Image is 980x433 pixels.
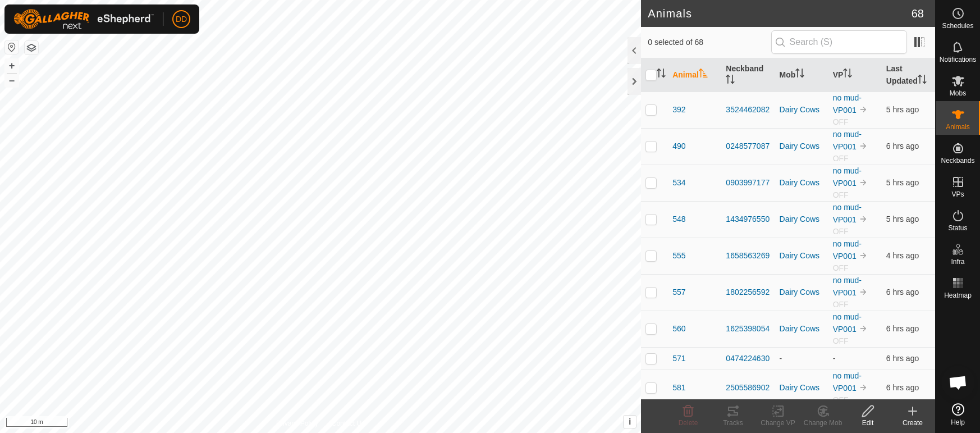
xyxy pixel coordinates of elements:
[859,142,868,151] img: to
[755,418,800,428] div: Change VP
[780,177,824,189] div: Dairy Cows
[828,58,882,92] th: VP
[5,59,19,72] button: +
[833,166,862,188] a: no mud-VP001
[672,140,685,152] span: 490
[886,142,919,151] span: 9 Oct 2025, 12:10 pm
[951,419,965,426] span: Help
[944,292,972,299] span: Heatmap
[672,353,685,364] span: 571
[672,286,685,298] span: 557
[648,7,912,20] h2: Animals
[833,93,862,115] a: no mud-VP001
[726,76,735,85] p-sorticon: Activate to sort
[941,157,974,164] span: Neckbands
[833,154,849,163] span: OFF
[936,399,980,430] a: Help
[726,323,770,335] div: 1625398054
[629,417,631,426] span: i
[886,215,919,224] span: 9 Oct 2025, 1:01 pm
[780,286,824,298] div: Dairy Cows
[726,104,770,116] div: 3524462082
[833,239,862,261] a: no mud-VP001
[672,213,685,225] span: 548
[672,323,685,335] span: 560
[648,37,771,48] span: 0 selected of 68
[775,58,828,92] th: Mob
[5,40,19,54] button: Reset Map
[672,250,685,262] span: 555
[859,251,868,260] img: to
[780,213,824,225] div: Dairy Cows
[845,418,890,428] div: Edit
[721,58,775,92] th: Neckband
[800,418,845,428] div: Change Mob
[859,324,868,333] img: to
[833,395,849,404] span: OFF
[942,22,973,29] span: Schedules
[699,70,708,79] p-sorticon: Activate to sort
[726,177,770,189] div: 0903997177
[176,13,187,25] span: DD
[833,263,849,272] span: OFF
[859,288,868,297] img: to
[711,418,755,428] div: Tracks
[859,383,868,392] img: to
[780,382,824,394] div: Dairy Cows
[950,90,966,97] span: Mobs
[833,227,849,236] span: OFF
[833,312,862,334] a: no mud-VP001
[946,124,970,130] span: Animals
[912,5,924,22] span: 68
[657,70,666,79] p-sorticon: Activate to sort
[726,286,770,298] div: 1802256592
[859,215,868,224] img: to
[5,74,19,87] button: –
[833,130,862,151] a: no mud-VP001
[948,225,967,231] span: Status
[13,9,154,29] img: Gallagher Logo
[726,213,770,225] div: 1434976550
[833,354,836,363] app-display-virtual-paddock-transition: -
[886,383,919,392] span: 9 Oct 2025, 12:22 pm
[886,354,919,363] span: 9 Oct 2025, 12:02 pm
[780,250,824,262] div: Dairy Cows
[833,300,849,309] span: OFF
[833,371,862,393] a: no mud-VP001
[833,336,849,345] span: OFF
[771,30,907,54] input: Search (S)
[886,251,919,260] span: 9 Oct 2025, 1:41 pm
[886,288,919,297] span: 9 Oct 2025, 12:11 pm
[726,250,770,262] div: 1658563269
[332,418,365,429] a: Contact Us
[886,178,919,187] span: 9 Oct 2025, 12:31 pm
[668,58,721,92] th: Animal
[726,382,770,394] div: 2505586902
[624,416,636,428] button: i
[833,190,849,199] span: OFF
[726,353,770,364] div: 0474224630
[726,140,770,152] div: 0248577087
[833,276,862,297] a: no mud-VP001
[780,104,824,116] div: Dairy Cows
[833,117,849,126] span: OFF
[941,366,975,399] div: Open chat
[886,324,919,333] span: 9 Oct 2025, 12:22 pm
[672,177,685,189] span: 534
[890,418,935,428] div: Create
[780,140,824,152] div: Dairy Cows
[859,178,868,187] img: to
[951,191,964,198] span: VPs
[940,56,976,63] span: Notifications
[951,258,964,265] span: Infra
[882,58,935,92] th: Last Updated
[25,41,38,54] button: Map Layers
[780,353,824,364] div: -
[843,70,852,79] p-sorticon: Activate to sort
[672,104,685,116] span: 392
[780,323,824,335] div: Dairy Cows
[276,418,318,429] a: Privacy Policy
[679,419,698,427] span: Delete
[833,203,862,224] a: no mud-VP001
[672,382,685,394] span: 581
